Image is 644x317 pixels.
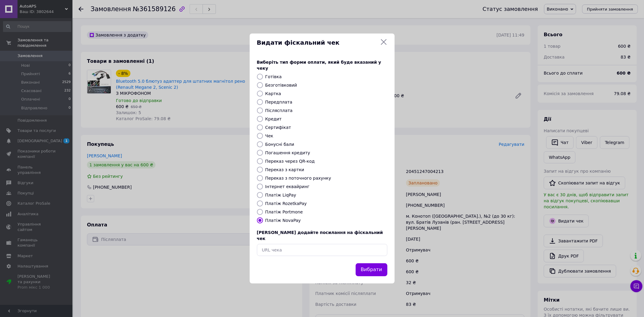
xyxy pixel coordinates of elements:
label: Платіж NovaPay [265,218,301,223]
label: Картка [265,91,281,96]
label: Інтернет еквайринг [265,184,310,189]
span: [PERSON_NAME] додайте посилання на фіскальний чек [257,230,383,241]
label: Платіж Portmone [265,210,303,214]
label: Переказ через QR-код [265,159,315,164]
label: Погашення кредиту [265,150,310,155]
label: Післясплата [265,108,293,113]
button: Вибрати [356,263,387,276]
span: Виберіть тип форми оплати, який буде вказаний у чеку [257,60,381,71]
label: Готівка [265,74,282,79]
label: Платіж LiqPay [265,193,296,197]
label: Безготівковий [265,83,297,88]
label: Чек [265,133,274,138]
label: Сертифікат [265,125,291,130]
label: Переказ з картки [265,167,304,172]
input: URL чека [257,244,387,256]
label: Кредит [265,117,282,121]
span: Видати фіскальний чек [257,38,378,47]
label: Платіж RozetkaPay [265,201,307,206]
label: Переказ з поточного рахунку [265,176,331,181]
label: Бонусні бали [265,142,294,147]
label: Передплата [265,100,293,104]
